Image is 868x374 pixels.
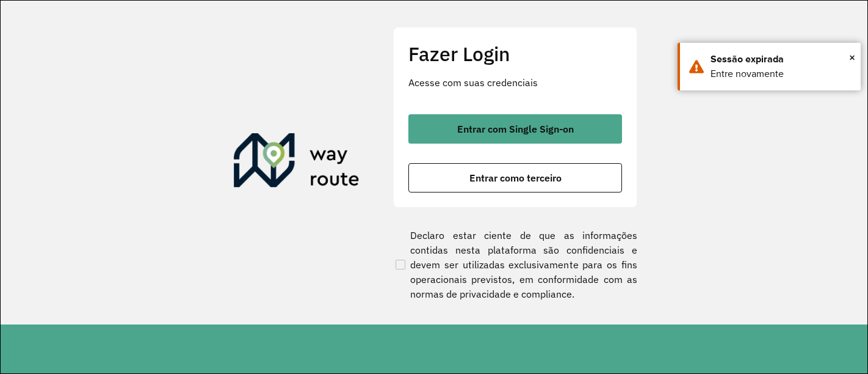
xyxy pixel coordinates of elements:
button: button [408,114,622,144]
span: Entrar como terceiro [469,173,562,183]
h2: Fazer Login [408,42,622,65]
div: Entre novamente [711,67,852,81]
p: Acesse com suas credenciais [408,75,622,90]
img: Roteirizador AmbevTech [234,133,360,192]
button: Close [849,48,855,67]
span: × [849,48,855,67]
div: Sessão expirada [711,52,852,67]
label: Declaro estar ciente de que as informações contidas nesta plataforma são confidenciais e devem se... [393,228,637,301]
button: button [408,163,622,193]
span: Entrar com Single Sign-on [457,124,574,134]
